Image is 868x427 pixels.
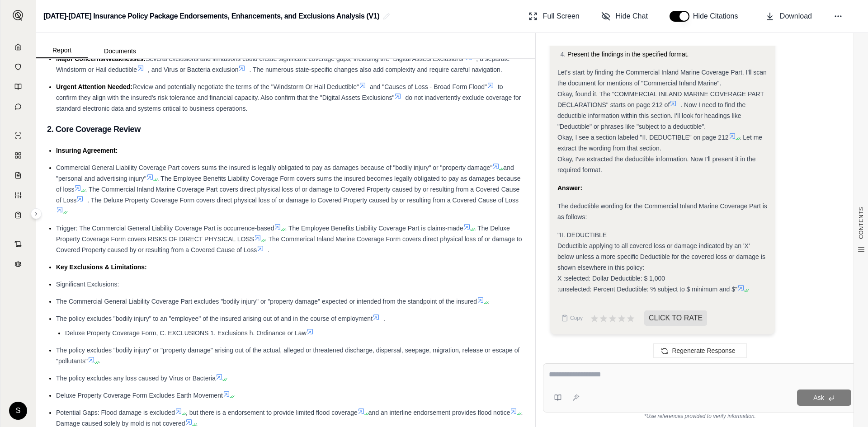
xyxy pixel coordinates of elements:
[56,281,119,288] span: Significant Exclusions:
[693,11,744,22] span: Hide Citations
[488,298,490,305] span: .
[56,347,519,365] span: The policy excludes "bodily injury" or "property damage" arising out of the actual, alleged or th...
[6,235,30,253] a: Contract Analysis
[813,394,824,401] span: Ask
[56,375,216,382] span: The policy excludes any loss caused by Virus or Bacteria
[268,246,269,253] span: .
[557,231,607,239] span: "II. DEDUCTIBLE
[56,186,519,204] span: . The Commercial Inland Marine Coverage Part covers direct physical loss of or damage to Covered ...
[56,147,118,154] span: Insuring Agreement:
[557,134,729,141] span: Okay, I see a section labeled "II. DEDUCTIBLE" on page 212
[56,94,521,112] span: do not inadvertently exclude coverage for standard electronic data and systems critical to busine...
[9,402,27,420] div: S
[56,263,147,271] span: Key Exclusions & Limitations:
[31,208,42,219] button: Expand sidebar
[13,10,24,21] img: Expand sidebar
[557,101,745,130] span: . Now I need to find the deductible information within this section. I'll look for headings like ...
[56,315,373,322] span: The policy excludes "bodily injury" to an "employee" of the insured arising out of and in the cou...
[196,420,198,427] span: .
[6,58,30,76] a: Documents Vault
[6,186,30,204] a: Custom Report
[56,164,492,171] span: Commercial General Liability Coverage Part covers sums the insured is legally obligated to pay as...
[9,6,27,24] button: Expand sidebar
[146,55,465,62] span: Several exclusions and limitations could create significant coverage gaps, including the "Digital...
[557,184,582,192] strong: Answer:
[557,202,767,221] span: The deductible wording for the Commercial Inland Marine Coverage Part is as follows:
[567,51,689,58] span: Present the findings in the specified format.
[672,347,735,354] span: Regenerate Response
[6,98,30,116] a: Chat
[616,11,648,22] span: Hide Chat
[56,225,274,232] span: Trigger: The Commercial General Liability Coverage Part is occurrence-based
[543,11,580,22] span: Full Screen
[56,83,503,101] span: to confirm they align with the insured's risk tolerance and financial capacity. Also confirm that...
[557,275,665,282] span: X :selected: Dollar Deductible: $ 1,000
[132,83,359,90] span: Review and potentially negotiate the terms of the "Windstorm Or Hail Deductible"
[65,329,307,337] span: Deluxe Property Coverage Form, C. EXCLUSIONS 1. Exclusions h. Ordinance or Law
[858,207,865,239] span: CONTENTS
[557,134,762,152] span: . Let me extract the wording from that section.
[557,90,764,108] span: Okay, found it. The "COMMERCIAL INLAND MARINE COVERAGE PART DECLARATIONS" starts on page 212 of
[36,43,88,58] button: Report
[525,7,583,25] button: Full Screen
[557,286,737,293] span: :unselected: Percent Deductible: % subject to $ minimum and $"
[543,413,857,420] div: *Use references provided to verify information.
[6,127,30,145] a: Single Policy
[56,298,477,305] span: The Commercial General Liability Coverage Part excludes "bodily injury" or "property damage" expe...
[88,44,152,58] button: Documents
[6,166,30,184] a: Claim Coverage
[56,235,522,253] span: . The Commerical Inland Marine Coverage Form covers direct physical loss of or damage to Covered ...
[56,175,520,193] span: . The Employee Benefits Liability Coverage Form covers sums the insured becomes legally obligated...
[186,409,358,416] span: , but there is a endorsement to provide limited flood coverage
[56,225,510,243] span: . The Deluxe Property Coverage Form covers RISKS OF DIRECT PHYSICAL LOSS
[370,83,487,90] span: and "Causes of Loss - Broad Form Flood"
[6,38,30,56] a: Home
[56,55,146,62] span: Major Concerns/Weaknesses:
[56,409,175,416] span: Potential Gaps: Flood damage is excluded
[99,357,100,365] span: .
[6,146,30,164] a: Policy Comparisons
[249,66,502,73] span: . The numerous state-specific changes also add complexity and require careful navigation.
[148,66,239,73] span: , and Virus or Bacteria exclusion
[6,206,30,224] a: Coverage Table
[762,7,816,25] button: Download
[56,83,132,90] span: Urgent Attention Needed:
[797,389,851,406] button: Ask
[557,242,765,271] span: Deductible applying to all covered loss or damage indicated by an 'X' below unless a more specifi...
[780,11,812,22] span: Download
[383,315,385,322] span: .
[6,255,30,273] a: Legal Search Engine
[87,197,519,204] span: . The Deluxe Property Coverage Form covers direct physical loss of or damage to Covered Property ...
[653,343,746,358] button: Regenerate Response
[598,7,651,25] button: Hide Chat
[6,78,30,96] a: Prompt Library
[557,309,586,327] button: Copy
[557,69,767,87] span: Let's start by finding the Commercial Inland Marine Coverage Part. I'll scan the document for men...
[47,121,524,137] h3: 2. Core Coverage Review
[557,155,756,174] span: Okay, I've extracted the deductible information. Now I'll present it in the required format.
[56,164,514,182] span: and "personal and advertising injury"
[43,8,379,24] h2: [DATE]-[DATE] Insurance Policy Package Endorsements, Enhancements, and Exclusions Analysis (V1)
[570,314,583,322] span: Copy
[285,225,463,232] span: . The Employee Benefits Liability Coverage Part is claims-made
[368,409,510,416] span: and an interline endorsement provides flood notice
[56,392,223,399] span: Deluxe Property Coverage Form Excludes Earth Movement
[644,310,707,326] span: CLICK TO RATE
